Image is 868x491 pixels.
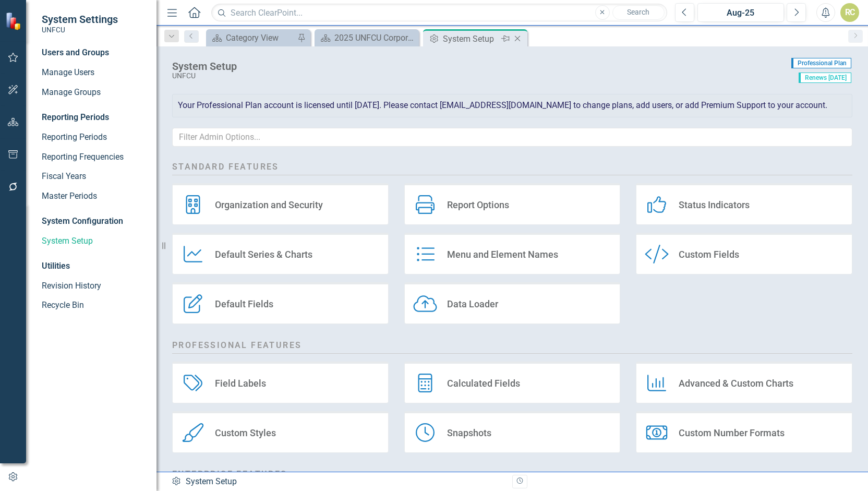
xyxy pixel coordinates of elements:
input: Filter Admin Options... [172,128,852,147]
div: Your Professional Plan account is licensed until [DATE]. Please contact [EMAIL_ADDRESS][DOMAIN_NA... [172,94,852,117]
a: System Setup [42,235,146,247]
div: Utilities [42,260,146,272]
div: Report Options [447,199,509,211]
span: Professional Plan [791,58,851,68]
h2: Enterprise Features [172,469,852,483]
a: Reporting Periods [42,131,146,143]
span: Renews [DATE] [799,73,851,83]
div: Aug-25 [701,7,780,19]
button: RC [840,3,859,22]
div: Status Indicators [679,199,750,211]
a: Reporting Frequencies [42,151,146,163]
div: 2025 UNFCU Corporate Balanced Scorecard [334,31,416,44]
h2: Professional Features [172,340,852,354]
button: Aug-25 [697,3,784,22]
div: Snapshots [447,427,491,439]
a: Manage Users [42,67,146,79]
div: Users and Groups [42,47,146,59]
a: 2025 UNFCU Corporate Balanced Scorecard [317,31,416,44]
div: Custom Number Formats [679,427,785,439]
div: Custom Fields [679,248,739,260]
small: UNFCU [42,26,118,34]
div: Field Labels [215,377,266,389]
div: Category View [226,31,295,44]
div: Custom Styles [215,427,276,439]
span: Search [627,8,649,16]
div: Default Series & Charts [215,248,312,260]
div: System Configuration [42,215,146,227]
span: System Settings [42,13,118,26]
a: Master Periods [42,190,146,202]
div: System Setup [443,32,499,45]
div: Default Fields [215,298,273,310]
a: Manage Groups [42,87,146,99]
a: Recycle Bin [42,300,146,312]
div: Data Loader [447,298,498,310]
h2: Standard Features [172,161,852,175]
div: Advanced & Custom Charts [679,377,793,389]
div: Organization and Security [215,199,323,211]
div: Calculated Fields [447,377,520,389]
img: ClearPoint Strategy [5,12,23,30]
a: Category View [209,31,295,44]
input: Search ClearPoint... [211,4,667,22]
div: Reporting Periods [42,112,146,124]
div: Menu and Element Names [447,248,558,260]
a: Revision History [42,280,146,292]
div: System Setup [172,61,786,72]
a: Fiscal Years [42,171,146,183]
div: UNFCU [172,72,786,80]
button: Search [612,5,665,20]
div: System Setup [171,476,504,488]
